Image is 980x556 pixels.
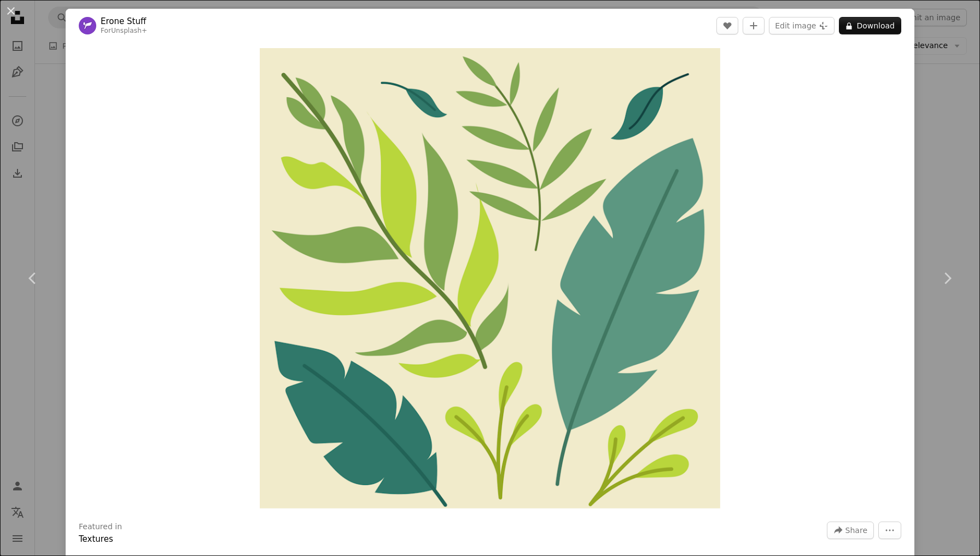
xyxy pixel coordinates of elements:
h3: Featured in [79,522,122,532]
a: Unsplash+ [111,27,147,34]
img: A picture of some green leaves on a white background [260,48,720,508]
button: Like [716,17,738,34]
button: Add to Collection [743,17,765,34]
button: Download [839,17,901,34]
button: Share this image [827,522,874,539]
a: Textures [79,534,113,544]
a: Erone Stuff [101,16,147,27]
button: Zoom in on this image [260,48,720,508]
button: Edit image [769,17,835,34]
div: For [101,27,147,36]
img: Go to Erone Stuff's profile [79,17,96,34]
span: Share [845,522,867,539]
a: Next [914,226,980,331]
button: More Actions [878,522,901,539]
